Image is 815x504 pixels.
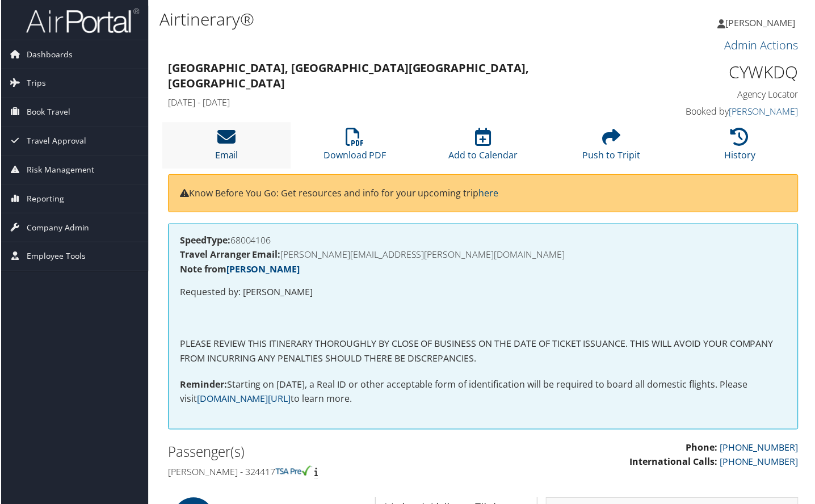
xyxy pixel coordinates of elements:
strong: [GEOGRAPHIC_DATA], [GEOGRAPHIC_DATA] [GEOGRAPHIC_DATA], [GEOGRAPHIC_DATA] [167,60,530,91]
p: PLEASE REVIEW THIS ITINERARY THOROUGHLY BY CLOSE OF BUSINESS ON THE DATE OF TICKET ISSUANCE. THIS... [179,338,788,367]
a: [PERSON_NAME] [730,106,800,118]
p: Know Before You Go: Get resources and info for your upcoming trip [179,187,788,201]
span: [PERSON_NAME] [726,16,797,29]
a: Admin Actions [725,37,800,53]
strong: Note from [179,264,300,276]
img: airportal-logo.png [25,7,138,34]
span: Trips [26,69,45,98]
h4: [PERSON_NAME][EMAIL_ADDRESS][PERSON_NAME][DOMAIN_NAME] [179,251,788,260]
span: Dashboards [26,40,72,69]
a: Email [215,135,238,162]
span: Company Admin [26,214,89,242]
a: here [479,187,499,200]
a: [PERSON_NAME] [719,6,808,40]
a: History [725,135,757,162]
span: Employee Tools [26,243,85,271]
span: Risk Management [26,156,94,184]
a: [DOMAIN_NAME][URL] [196,393,291,406]
strong: Phone: [687,443,719,455]
span: Travel Approval [26,127,85,156]
p: Starting on [DATE], a Real ID or other acceptable form of identification will be required to boar... [179,379,788,408]
a: [PHONE_NUMBER] [721,443,800,455]
h1: CYWKDQ [654,60,800,84]
h4: Booked by [654,106,800,118]
span: Book Travel [26,98,69,127]
h4: Agency Locator [654,89,800,101]
a: [PHONE_NUMBER] [721,457,800,469]
h2: Passenger(s) [167,444,475,463]
strong: Reminder: [179,379,226,392]
a: [PERSON_NAME] [226,264,300,276]
a: Push to Tripit [583,135,641,162]
strong: International Calls: [631,457,719,469]
span: Reporting [26,185,63,213]
p: Requested by: [PERSON_NAME] [179,286,788,301]
a: Download PDF [324,135,387,162]
h4: [PERSON_NAME] - 324417 [167,467,475,480]
img: tsa-precheck.png [275,467,312,477]
h1: Airtinerary® [159,7,592,31]
h4: [DATE] - [DATE] [167,96,637,109]
strong: SpeedType: [179,234,230,247]
a: Add to Calendar [449,135,518,162]
h4: 68004106 [179,236,788,245]
strong: Travel Arranger Email: [179,249,280,262]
